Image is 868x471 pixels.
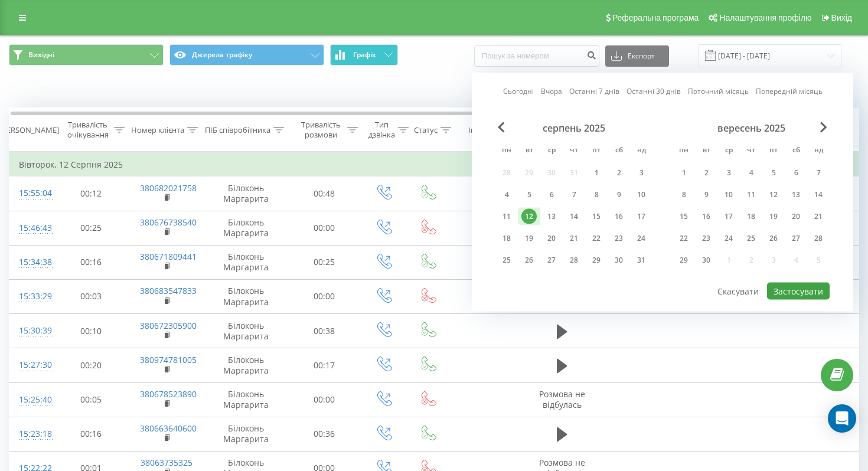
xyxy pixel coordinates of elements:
div: ср 27 серп 2025 р. [540,251,563,269]
span: Розмова не відбулась [539,388,585,410]
div: пт 1 серп 2025 р. [585,164,608,182]
div: 22 [589,231,604,246]
div: 27 [544,253,559,268]
div: 11 [499,209,514,224]
abbr: вівторок [520,142,538,160]
div: Тривалість очікування [64,120,111,140]
div: Ім'я пулу [468,125,501,135]
div: 29 [589,253,604,268]
div: нд 7 вер 2025 р. [807,164,830,182]
abbr: субота [610,142,628,160]
div: 5 [766,165,781,181]
div: 31 [634,253,649,268]
abbr: четвер [742,142,760,160]
div: пт 29 серп 2025 р. [585,251,608,269]
a: Сьогодні [503,86,534,97]
td: Білоконь Маргарита [205,382,288,417]
a: Останні 30 днів [626,86,681,97]
div: 27 [788,231,804,246]
div: сб 27 вер 2025 р. [785,230,807,247]
div: пт 5 вер 2025 р. [762,164,785,182]
button: Застосувати [767,283,830,300]
div: 17 [634,209,649,224]
div: пн 29 вер 2025 р. [673,251,695,269]
td: 00:38 [288,314,361,348]
div: нд 28 вер 2025 р. [807,230,830,247]
abbr: вівторок [697,142,715,160]
td: 00:16 [54,245,128,279]
div: ср 3 вер 2025 р. [717,164,740,182]
a: 380672305900 [140,320,197,331]
abbr: четвер [565,142,583,160]
div: чт 4 вер 2025 р. [740,164,762,182]
td: 00:00 [288,279,361,313]
div: вт 9 вер 2025 р. [695,186,717,204]
div: пт 15 серп 2025 р. [585,208,608,225]
a: Поточний місяць [688,86,749,97]
button: Скасувати [711,283,765,300]
div: чт 11 вер 2025 р. [740,186,762,204]
div: 7 [566,187,582,202]
div: вт 26 серп 2025 р. [518,251,540,269]
div: нд 21 вер 2025 р. [807,208,830,225]
div: чт 7 серп 2025 р. [563,186,585,204]
div: 15:34:38 [19,251,43,274]
div: чт 28 серп 2025 р. [563,251,585,269]
div: ср 24 вер 2025 р. [717,230,740,247]
span: Вихідні [28,50,54,60]
a: 380676738540 [140,217,197,228]
div: 26 [766,231,781,246]
td: 00:17 [288,348,361,382]
td: Білоконь Маргарита [205,279,288,313]
span: Налаштування профілю [719,13,811,22]
div: чт 25 вер 2025 р. [740,230,762,247]
div: 25 [499,253,514,268]
div: нд 17 серп 2025 р. [630,208,652,225]
abbr: понеділок [498,142,515,160]
div: пн 1 вер 2025 р. [673,164,695,182]
abbr: понеділок [675,142,693,160]
div: 15:46:43 [19,217,43,240]
div: 4 [499,187,514,202]
span: Реферальна програма [612,13,699,22]
div: нд 24 серп 2025 р. [630,230,652,247]
a: 380671809441 [140,251,197,262]
td: 00:48 [288,176,361,211]
abbr: середа [720,142,738,160]
div: вт 2 вер 2025 р. [695,164,717,182]
div: 29 [676,253,691,268]
div: 15:23:18 [19,423,43,446]
div: Open Intercom Messenger [828,404,856,433]
div: 15:55:04 [19,182,43,205]
div: сб 2 серп 2025 р. [608,164,630,182]
button: Експорт [605,45,669,67]
div: 7 [811,165,826,181]
button: Джерела трафіку [169,44,324,66]
div: пн 25 серп 2025 р. [495,251,518,269]
a: 38063735325 [141,457,192,468]
div: 28 [811,231,826,246]
a: 380974781005 [140,354,197,365]
div: сб 20 вер 2025 р. [785,208,807,225]
abbr: неділя [810,142,827,160]
div: 24 [721,231,736,246]
div: 14 [811,187,826,202]
div: пн 8 вер 2025 р. [673,186,695,204]
div: сб 13 вер 2025 р. [785,186,807,204]
div: 15 [676,209,691,224]
div: пт 26 вер 2025 р. [762,230,785,247]
td: 00:10 [54,314,128,348]
a: 380678523890 [140,388,197,400]
div: ПІБ співробітника [205,125,270,135]
div: серпень 2025 [495,122,652,134]
div: 24 [634,231,649,246]
div: ср 20 серп 2025 р. [540,230,563,247]
div: вт 23 вер 2025 р. [695,230,717,247]
div: 8 [676,187,691,202]
span: Previous Month [498,122,505,133]
td: 00:12 [54,176,128,211]
a: Попередній місяць [756,86,823,97]
div: нд 10 серп 2025 р. [630,186,652,204]
div: 3 [634,165,649,181]
abbr: субота [787,142,805,160]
